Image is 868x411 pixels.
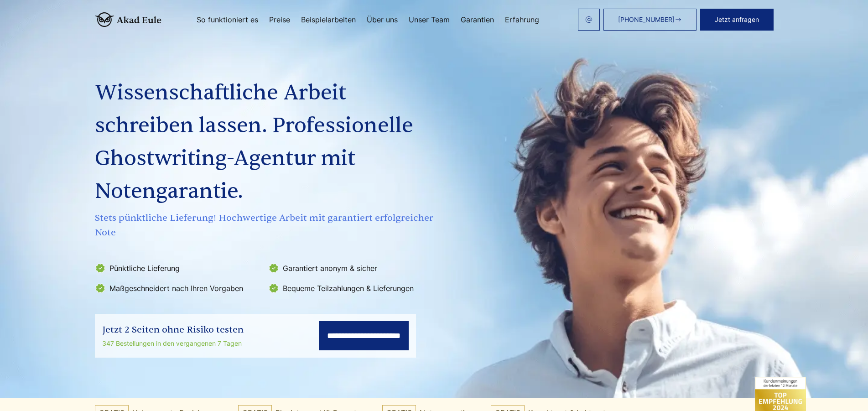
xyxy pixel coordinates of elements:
a: [PHONE_NUMBER] [603,9,696,31]
a: Beispielarbeiten [301,16,356,23]
a: Unser Team [409,16,450,23]
button: Jetzt anfragen [700,9,774,31]
span: [PHONE_NUMBER] [618,16,675,23]
a: So funktioniert es [197,16,258,23]
li: Pünktliche Lieferung [95,261,263,276]
div: Jetzt 2 Seiten ohne Risiko testen [102,323,244,337]
a: Über uns [367,16,398,23]
img: logo [95,12,161,27]
h1: Wissenschaftliche Arbeit schreiben lassen. Professionelle Ghostwriting-Agentur mit Notengarantie. [95,77,438,208]
img: email [585,16,593,23]
li: Garantiert anonym & sicher [268,261,436,276]
a: Erfahrung [505,16,539,23]
a: Preise [269,16,290,23]
div: 347 Bestellungen in den vergangenen 7 Tagen [102,338,244,349]
li: Maßgeschneidert nach Ihren Vorgaben [95,281,263,296]
a: Garantien [461,16,494,23]
span: Stets pünktliche Lieferung! Hochwertige Arbeit mit garantiert erfolgreicher Note [95,211,438,240]
li: Bequeme Teilzahlungen & Lieferungen [268,281,436,296]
